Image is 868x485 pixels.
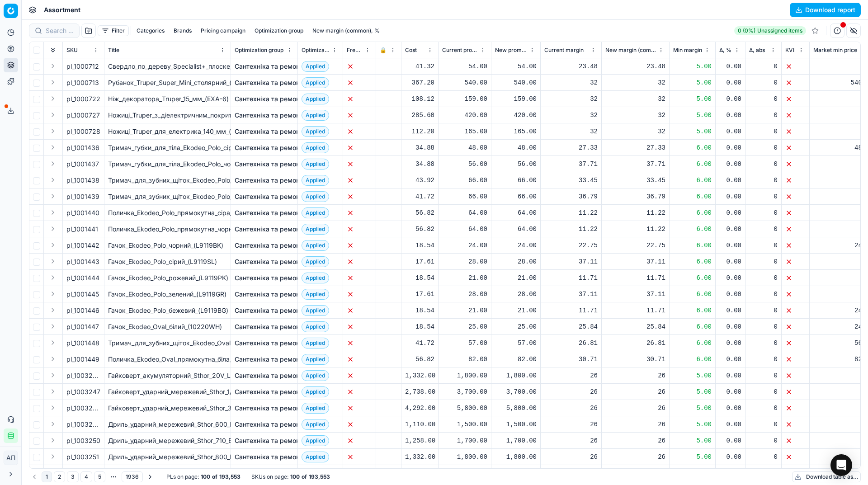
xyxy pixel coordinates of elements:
[47,451,58,462] button: Expand
[47,272,58,283] button: Expand
[108,208,227,217] div: Поличка_Ekodeo_Polo_прямокутна_сіра_(L9118SL)
[302,256,329,267] span: Applied
[495,306,537,315] div: 21.00
[66,257,99,266] span: pl_1001443
[673,192,712,201] div: 6.00
[47,386,58,397] button: Expand
[67,471,79,482] button: 3
[302,289,329,300] span: Applied
[47,174,58,185] button: Expand
[94,471,105,482] button: 5
[235,355,303,364] a: Сантехніка та ремонт
[719,322,741,331] div: 0.00
[673,62,712,71] div: 5.00
[495,47,528,54] span: New promo price
[302,142,329,153] span: Applied
[495,160,537,169] div: 56.00
[544,257,598,266] div: 37.11
[108,192,227,201] div: Тримач_для_зубних_щіток_Ekodeo_Polo_прямий_чорний_(L9117ВК)
[108,143,227,152] div: Тримач_губки_для_тіла_Ekodeo_Polo_сірий_(L9116SL)
[108,47,119,54] span: Title
[495,143,537,152] div: 48.00
[605,78,665,87] div: 32
[235,290,303,299] a: Сантехніка та ремонт
[544,62,598,71] div: 23.48
[749,62,778,71] div: 0
[719,257,741,266] div: 0.00
[605,62,665,71] div: 23.48
[47,419,58,429] button: Expand
[719,94,741,104] div: 0.00
[302,191,329,202] span: Applied
[66,127,100,136] span: pl_1000728
[108,241,227,250] div: Гачок_Ekodeo_Polo_чорний_(L9119BK)
[605,160,665,169] div: 37.71
[749,94,778,104] div: 0
[235,160,303,169] a: Сантехніка та ремонт
[66,143,99,152] span: pl_1001436
[47,93,58,104] button: Expand
[749,176,778,185] div: 0
[495,257,537,266] div: 28.00
[495,111,537,120] div: 420.00
[442,273,487,283] div: 21.00
[108,111,227,120] div: Ножиці_Truper_з_діелектричним_покриттям_150_мм_(TIEL-6)
[813,47,857,54] span: Market min price
[47,353,58,364] button: Expand
[347,47,363,54] span: Freeze price
[544,306,598,315] div: 11.71
[47,45,58,56] button: Expand all
[66,62,99,71] span: pl_1000712
[749,208,778,217] div: 0
[47,402,58,413] button: Expand
[405,306,434,315] div: 18.54
[405,257,434,266] div: 17.61
[80,471,92,482] button: 4
[442,241,487,250] div: 24.00
[605,322,665,331] div: 25.84
[673,322,712,331] div: 6.00
[605,257,665,266] div: 37.11
[757,27,802,34] span: Unassigned items
[673,208,712,217] div: 6.00
[235,225,303,234] a: Сантехніка та ремонт
[235,111,303,120] a: Сантехніка та ремонт
[605,111,665,120] div: 32
[790,3,861,17] button: Download report
[605,290,665,299] div: 37.11
[544,176,598,185] div: 33.45
[719,306,741,315] div: 0.00
[405,176,434,185] div: 43.92
[442,257,487,266] div: 28.00
[66,225,98,234] span: pl_1001441
[749,192,778,201] div: 0
[544,78,598,87] div: 32
[98,25,129,36] button: Filter
[605,208,665,217] div: 11.22
[495,322,537,331] div: 25.00
[749,127,778,136] div: 0
[235,208,303,217] a: Сантехніка та ремонт
[719,176,741,185] div: 0.00
[544,322,598,331] div: 25.84
[495,241,537,250] div: 24.00
[108,225,227,234] div: Поличка_Ekodeo_Polo_прямокутна_чорна_(L9118BK)
[235,94,303,104] a: Сантехніка та ремонт
[719,111,741,120] div: 0.00
[749,111,778,120] div: 0
[47,158,58,169] button: Expand
[66,94,100,104] span: pl_1000722
[605,127,665,136] div: 32
[673,225,712,234] div: 6.00
[108,273,227,283] div: Гачок_Ekodeo_Polo_рожевий_(L9119PK)
[719,78,741,87] div: 0.00
[749,290,778,299] div: 0
[719,208,741,217] div: 0.00
[405,192,434,201] div: 41.72
[302,175,329,186] span: Applied
[108,127,227,136] div: Ножиці_Truper_для_електрика_140_мм_(TIOF-5)
[544,273,598,283] div: 11.71
[302,207,329,218] span: Applied
[405,78,434,87] div: 367.20
[219,473,241,480] strong: 193,553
